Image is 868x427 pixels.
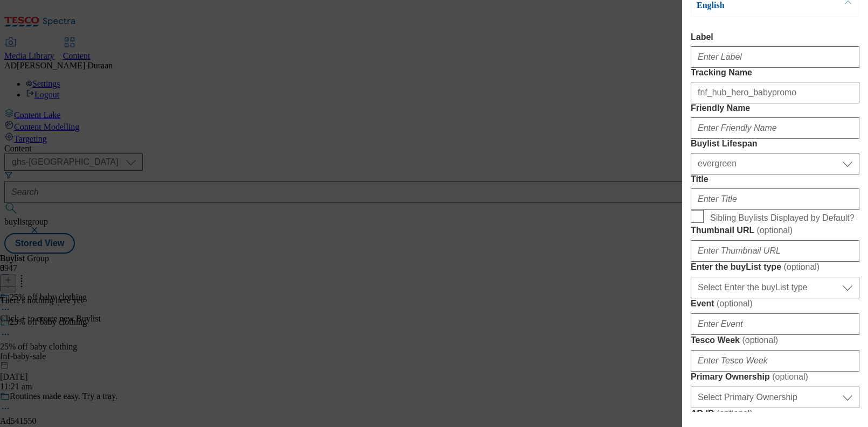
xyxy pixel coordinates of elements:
[691,372,859,382] label: Primary Ownership
[691,225,859,236] label: Thumbnail URL
[691,188,859,210] input: Enter Title
[691,82,859,103] input: Enter Tracking Name
[691,46,859,68] input: Enter Label
[710,213,855,223] span: Sibling Buylists Displayed by Default?
[717,409,753,418] span: ( optional )
[772,372,808,381] span: ( optional )
[783,262,820,271] span: ( optional )
[691,139,859,149] label: Buylist Lifespan
[691,68,859,78] label: Tracking Name
[691,240,859,262] input: Enter Thumbnail URL
[691,117,859,139] input: Enter Friendly Name
[691,262,859,272] label: Enter the buyList type
[717,299,753,308] span: ( optional )
[691,350,859,372] input: Enter Tesco Week
[691,174,859,184] label: Title
[691,335,859,346] label: Tesco Week
[691,103,859,113] label: Friendly Name
[691,32,859,42] label: Label
[742,335,778,345] span: ( optional )
[691,313,859,335] input: Enter Event
[691,298,859,309] label: Event
[691,408,859,419] label: AD ID
[756,226,793,235] span: ( optional )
